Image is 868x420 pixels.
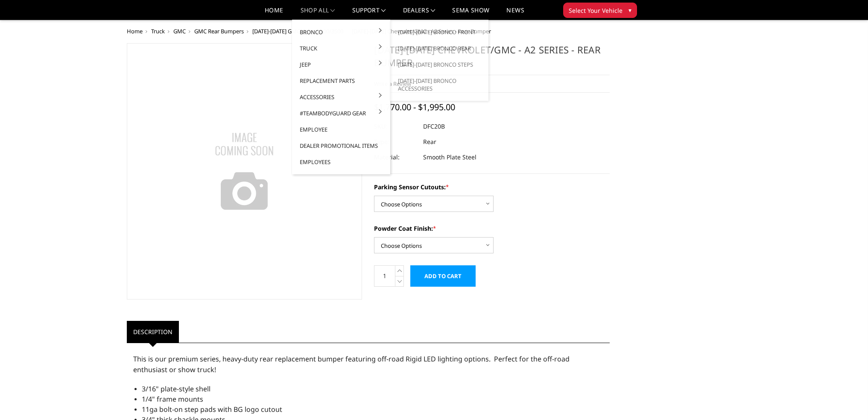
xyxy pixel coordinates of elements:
[151,27,165,35] a: Truck
[295,154,387,170] a: Employees
[374,224,610,233] label: Powder Coat Finish:
[352,27,491,35] span: [DATE]-[DATE] Chevrolet/GMC - A2 Series - Rear Bumper
[410,265,476,287] input: Add to Cart
[295,105,387,121] a: #TeamBodyguard Gear
[295,56,387,73] a: Jeep
[295,138,387,154] a: Dealer Promotional Items
[295,73,387,89] a: Replacement Parts
[295,24,387,40] a: Bronco
[352,7,386,20] a: Support
[295,121,387,138] a: Employee
[628,6,631,15] span: ▾
[127,27,143,35] a: Home
[301,7,335,20] a: shop all
[295,89,387,105] a: Accessories
[825,379,868,420] iframe: Chat Widget
[142,405,282,414] span: 11ga bolt-on step pads with BG logo cutout
[452,7,489,20] a: SEMA Show
[133,354,570,374] span: This is our premium series, heavy-duty rear replacement bumper featuring off-road Rigid LED light...
[394,73,485,97] a: [DATE]-[DATE] Bronco Accessories
[127,321,179,343] a: Description
[252,27,343,35] a: [DATE]-[DATE] GMC Sierra 2500/3500
[423,134,436,150] dd: Rear
[374,182,610,191] label: Parking Sensor Cutouts:
[265,7,283,20] a: Home
[142,394,203,404] span: 1/4" frame mounts
[423,150,476,165] dd: Smooth Plate Steel
[295,40,387,56] a: Truck
[506,7,524,20] a: News
[403,7,435,20] a: Dealers
[374,119,417,134] dt: SKU:
[563,3,637,18] button: Select Your Vehicle
[374,101,455,113] span: $1,770.00 - $1,995.00
[394,56,485,73] a: [DATE]-[DATE] Bronco Steps
[173,27,186,35] a: GMC
[374,150,417,165] dt: Material:
[194,27,244,35] a: GMC Rear Bumpers
[374,134,417,150] dt: Type:
[569,6,623,15] span: Select Your Vehicle
[394,40,485,56] a: [DATE]-[DATE] Bronco Rear
[394,24,485,40] a: [DATE]-[DATE] Bronco Front
[374,43,610,75] h1: [DATE]-[DATE] Chevrolet/GMC - A2 Series - Rear Bumper
[142,384,210,394] span: 3/16" plate-style shell
[423,119,445,134] dd: DFC20B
